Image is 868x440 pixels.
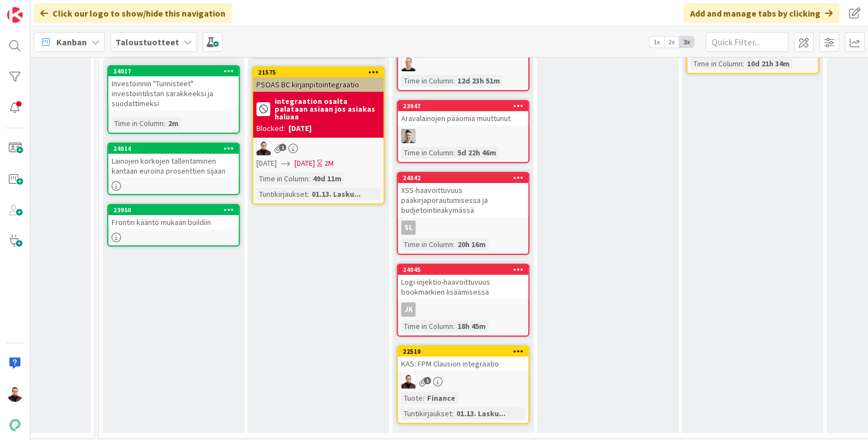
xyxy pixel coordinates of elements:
[743,57,744,70] span: :
[403,266,528,274] div: 24045
[253,141,383,155] div: AA
[403,102,528,110] div: 23947
[34,3,232,23] div: Click our logo to show/hide this navigation
[664,36,679,48] span: 2x
[401,320,453,332] div: Time in Column
[401,221,415,235] div: sl
[256,141,271,155] img: AA
[398,374,528,389] div: AA
[324,158,334,169] div: 2M
[115,36,179,48] b: Taloustuotteet
[401,146,453,159] div: Time in Column
[398,111,528,125] div: Aravalainojen pääomia muuttunut
[398,357,528,371] div: KAS: FPM Clausion integraatio
[108,205,239,229] div: 23950Frontin kääntö mukaan buildiin
[7,386,23,402] img: AA
[398,173,528,183] div: 24042
[258,69,383,76] div: 21575
[165,117,181,129] div: 2m
[401,57,415,71] img: LL
[398,183,528,217] div: XSS-haavoittuvuus pääkirjaporautumisessa ja budjetointinäkymässä
[310,172,344,185] div: 49d 11m
[398,173,528,217] div: 24042XSS-haavoittuvuus pääkirjaporautumisessa ja budjetointinäkymässä
[398,347,528,371] div: 22510KAS: FPM Clausion integraatio
[453,238,455,250] span: :
[691,57,743,70] div: Time in Column
[398,302,528,317] div: JK
[56,35,87,49] span: Kanban
[256,188,307,200] div: Tuntikirjaukset
[398,265,528,275] div: 24045
[398,275,528,299] div: Logi-injektio-haavoittuvuus bookmarkien lisäämisessä
[113,67,239,75] div: 24017
[649,36,664,48] span: 1x
[452,407,454,420] span: :
[423,392,424,404] span: :
[455,75,503,87] div: 12d 23h 51m
[253,67,383,92] div: 21575PSOAS BC kirjanpitointegraatio
[403,348,528,355] div: 22510
[398,221,528,235] div: sl
[398,101,528,111] div: 23947
[401,129,415,143] img: TN
[108,66,239,76] div: 24017
[108,66,239,111] div: 24017Investoinnin "Tunnisteet" investointilistan sarakkeeksi ja suodattimeksi
[401,238,453,250] div: Time in Column
[294,158,315,169] span: [DATE]
[401,302,415,317] div: JK
[453,320,455,332] span: :
[108,144,239,154] div: 24014
[308,172,310,185] span: :
[253,77,383,92] div: PSOAS BC kirjanpitointegraatio
[398,129,528,143] div: TN
[7,7,23,23] img: Visit kanbanzone.com
[275,97,380,121] b: integraation osalta palataan asiaan jos asiakas haluaa
[398,265,528,299] div: 24045Logi-injektio-haavoittuvuus bookmarkien lisäämisessä
[108,215,239,229] div: Frontin kääntö mukaan buildiin
[683,3,839,23] div: Add and manage tabs by clicking
[108,144,239,178] div: 24014Lainojen korkojen tallentaminen kantaan euroina prosenttien sijaan
[401,374,415,389] img: AA
[253,67,383,77] div: 21575
[455,320,488,332] div: 18h 45m
[398,101,528,125] div: 23947Aravalainojen pääomia muuttunut
[164,117,165,129] span: :
[424,377,431,384] span: 1
[453,75,455,87] span: :
[453,146,455,159] span: :
[455,146,499,159] div: 5d 22h 46m
[256,172,308,185] div: Time in Column
[256,158,277,169] span: [DATE]
[398,347,528,357] div: 22510
[108,205,239,215] div: 23950
[113,206,239,214] div: 23950
[307,188,309,200] span: :
[454,407,508,420] div: 01.13. Lasku...
[256,123,285,134] div: Blocked:
[288,123,312,134] div: [DATE]
[401,407,452,420] div: Tuntikirjaukset
[398,57,528,71] div: LL
[108,154,239,178] div: Lainojen korkojen tallentaminen kantaan euroina prosenttien sijaan
[401,392,423,404] div: Tuote
[403,174,528,182] div: 24042
[113,145,239,153] div: 24014
[401,75,453,87] div: Time in Column
[7,417,23,433] img: avatar
[309,188,364,200] div: 01.13. Lasku...
[679,36,694,48] span: 3x
[108,76,239,111] div: Investoinnin "Tunnisteet" investointilistan sarakkeeksi ja suodattimeksi
[424,392,458,404] div: Finance
[279,144,286,151] span: 1
[744,57,792,70] div: 10d 21h 34m
[706,32,788,52] input: Quick Filter...
[455,238,488,250] div: 20h 16m
[112,117,164,129] div: Time in Column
